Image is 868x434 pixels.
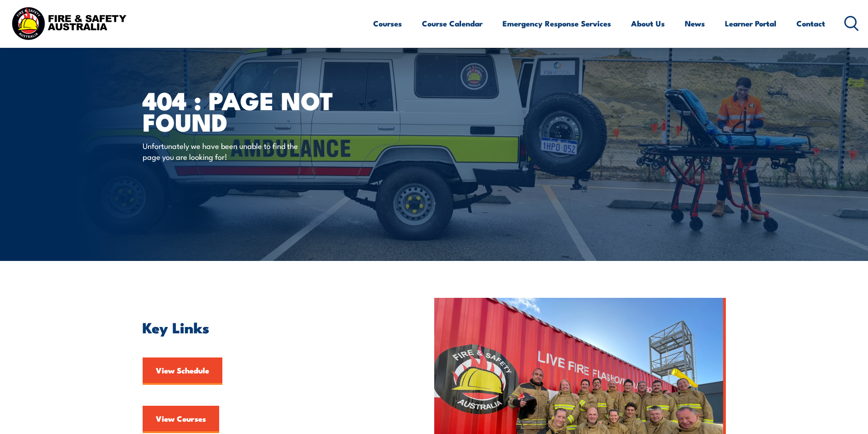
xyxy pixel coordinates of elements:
a: Emergency Response Services [503,11,611,36]
a: View Schedule [143,357,222,385]
a: Contact [796,11,825,36]
a: Courses [373,11,402,36]
p: Unfortunately we have been unable to find the page you are looking for! [143,140,309,162]
h2: Key Links [143,321,392,333]
a: About Us [631,11,665,36]
h1: 404 : Page Not Found [143,89,368,132]
a: News [685,11,705,36]
a: Learner Portal [725,11,776,36]
a: Course Calendar [422,11,483,36]
a: View Courses [143,406,219,433]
